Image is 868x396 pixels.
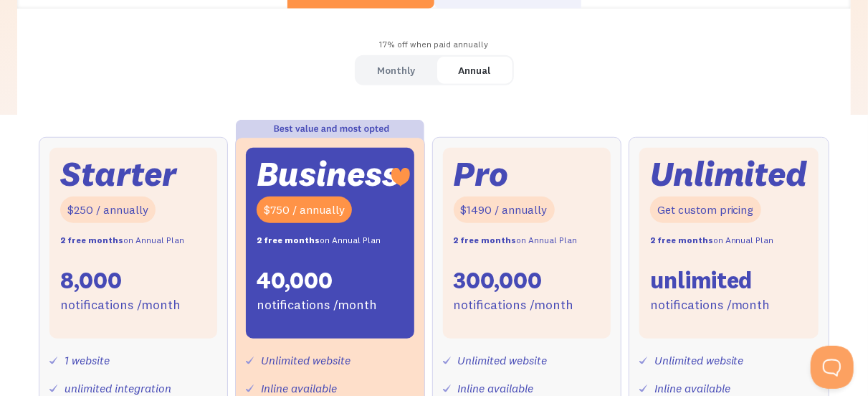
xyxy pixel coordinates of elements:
div: on Annual Plan [257,230,381,251]
div: Unlimited website [261,350,350,371]
div: Get custom pricing [650,197,761,223]
div: $1490 / annually [454,197,555,223]
div: notifications /month [257,295,377,316]
strong: 2 free months [60,235,123,245]
div: unlimited [650,265,753,296]
div: Business [257,159,399,189]
div: 1 website [65,350,110,371]
div: 17% off when paid annually [17,34,851,55]
div: notifications /month [454,295,574,316]
iframe: Toggle Customer Support [811,346,854,389]
div: $250 / annually [60,197,156,223]
div: Pro [454,159,509,189]
strong: 2 free months [257,235,320,245]
div: Unlimited website [654,350,744,371]
div: Unlimited [650,159,808,189]
div: notifications /month [60,295,181,316]
div: notifications /month [650,295,771,316]
div: 300,000 [454,265,543,296]
div: Starter [60,159,176,189]
div: on Annual Plan [60,230,184,251]
div: Annual [459,60,491,81]
strong: 2 free months [454,235,517,245]
div: Unlimited website [458,350,548,371]
div: on Annual Plan [650,230,774,251]
div: 8,000 [60,265,122,296]
div: 40,000 [257,265,333,296]
div: Monthly [378,60,416,81]
div: $750 / annually [257,197,352,223]
strong: 2 free months [650,235,713,245]
div: on Annual Plan [454,230,578,251]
